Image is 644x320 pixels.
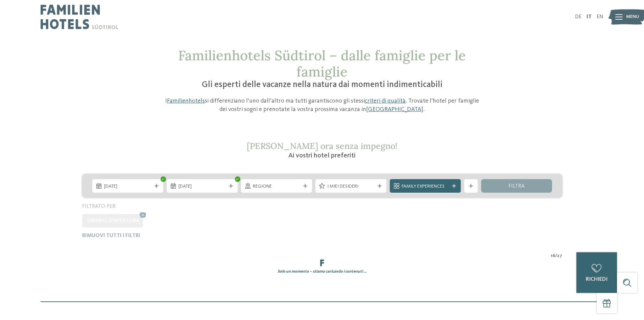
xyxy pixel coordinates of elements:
[576,252,617,293] a: richiedi
[557,253,562,259] span: 27
[365,98,406,104] a: criteri di qualità
[288,152,356,159] span: Ai vostri hotel preferiti
[551,253,555,259] span: 16
[555,253,557,259] span: /
[247,141,398,151] span: [PERSON_NAME] ora senza impegno!
[402,183,449,190] span: Family Experiences
[597,14,603,20] a: EN
[162,97,483,114] p: I si differenziano l’uno dall’altro ma tutti garantiscono gli stessi . Trovate l’hotel per famigl...
[575,14,581,20] a: DE
[587,14,592,20] a: IT
[104,183,151,190] span: [DATE]
[167,98,205,104] a: Familienhotels
[586,277,607,282] span: richiedi
[77,269,567,275] div: Solo un momento – stiamo caricando i contenuti …
[366,106,423,112] a: [GEOGRAPHIC_DATA]
[327,183,375,190] span: I miei desideri
[253,183,300,190] span: Regione
[178,183,226,190] span: [DATE]
[626,14,639,20] span: Menu
[202,81,443,89] span: Gli esperti delle vacanze nella natura dai momenti indimenticabili
[178,47,466,80] span: Familienhotels Südtirol – dalle famiglie per le famiglie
